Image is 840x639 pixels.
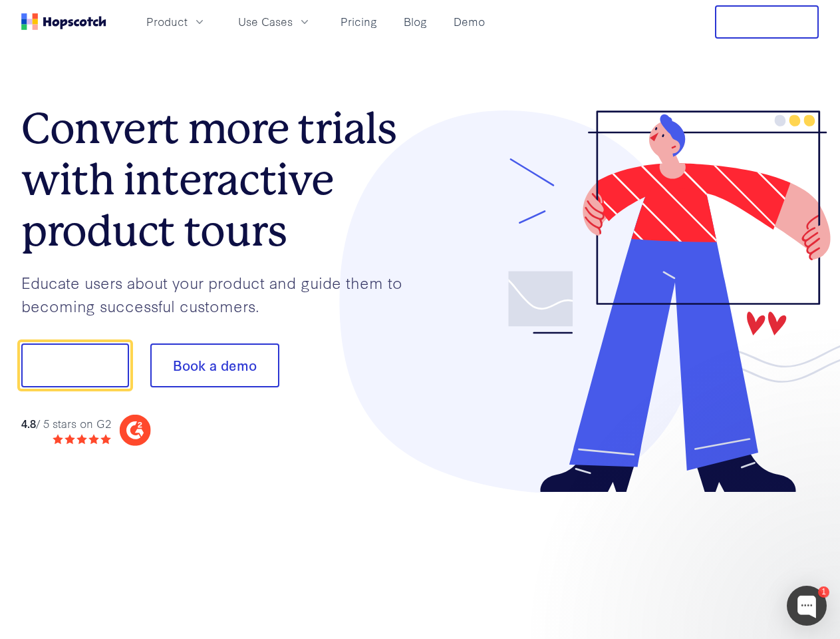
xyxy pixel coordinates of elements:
a: Home [21,13,106,30]
div: 1 [818,586,829,598]
a: Demo [448,11,490,33]
h1: Convert more trials with interactive product tours [21,103,420,256]
span: Use Cases [238,13,293,30]
span: Product [146,13,188,30]
strong: 4.8 [21,415,36,431]
button: Product [138,11,214,33]
a: Pricing [335,11,382,33]
button: Show me! [21,343,129,387]
p: Educate users about your product and guide them to becoming successful customers. [21,271,420,317]
button: Free Trial [715,5,819,39]
a: Blog [398,11,432,33]
button: Book a demo [150,343,279,387]
div: / 5 stars on G2 [21,415,111,432]
button: Use Cases [230,11,319,33]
